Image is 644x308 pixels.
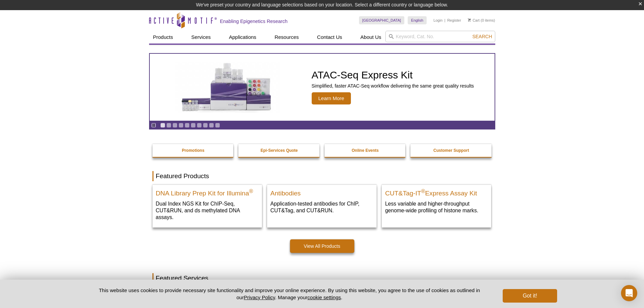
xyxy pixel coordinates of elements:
h2: Antibodies [270,187,373,197]
h2: ATAC-Seq Express Kit [312,70,474,80]
p: Application-tested antibodies for ChIP, CUT&Tag, and CUT&RUN. [270,200,373,214]
button: cookie settings [307,294,341,300]
sup: ® [421,188,425,194]
a: Products [149,31,177,44]
a: CUT&Tag-IT® Express Assay Kit CUT&Tag-IT®Express Assay Kit Less variable and higher-throughput ge... [382,185,491,221]
h2: Featured Products [152,171,492,181]
div: Open Intercom Messenger [621,285,637,301]
a: Promotions [152,144,234,157]
h2: CUT&Tag-IT Express Assay Kit [385,187,488,197]
a: Go to slide 7 [197,123,202,128]
a: Cart [468,18,480,23]
p: Simplified, faster ATAC-Seq workflow delivering the same great quality results [312,83,474,89]
input: Keyword, Cat. No. [385,31,495,42]
a: All Antibodies Antibodies Application-tested antibodies for ChIP, CUT&Tag, and CUT&RUN. [267,185,377,221]
p: Less variable and higher-throughput genome-wide profiling of histone marks​. [385,200,488,214]
a: View All Products [290,239,354,253]
button: Search [470,33,494,40]
span: Learn More [312,92,351,104]
strong: Online Events [352,148,379,153]
strong: Epi-Services Quote [261,148,298,153]
a: Go to slide 2 [166,123,171,128]
img: ATAC-Seq Express Kit [171,62,283,113]
a: Online Events [325,144,406,157]
h2: Featured Services [152,273,492,283]
a: Login [433,18,443,23]
a: Contact Us [313,31,346,44]
a: Privacy Policy [244,294,275,300]
p: This website uses cookies to provide necessary site functionality and improve your online experie... [87,287,492,301]
a: Applications [225,31,260,44]
a: Services [187,31,215,44]
a: Go to slide 10 [215,123,220,128]
strong: Customer Support [433,148,469,153]
a: About Us [356,31,385,44]
span: Search [472,34,492,39]
a: DNA Library Prep Kit for Illumina DNA Library Prep Kit for Illumina® Dual Index NGS Kit for ChIP-... [152,185,262,228]
a: Epi-Services Quote [238,144,320,157]
h2: DNA Library Prep Kit for Illumina [156,187,259,197]
strong: Promotions [182,148,205,153]
a: English [408,16,427,24]
a: Go to slide 5 [185,123,190,128]
a: Customer Support [410,144,492,157]
h2: Enabling Epigenetics Research [220,18,288,24]
a: Go to slide 3 [172,123,177,128]
a: ATAC-Seq Express Kit ATAC-Seq Express Kit Simplified, faster ATAC-Seq workflow delivering the sam... [150,54,495,121]
a: Go to slide 6 [191,123,196,128]
button: Got it! [503,289,557,303]
a: [GEOGRAPHIC_DATA] [359,16,405,24]
a: Resources [270,31,303,44]
a: Go to slide 8 [203,123,208,128]
a: Register [447,18,461,23]
a: Go to slide 1 [160,123,165,128]
a: Go to slide 9 [209,123,214,128]
img: Your Cart [468,18,471,22]
article: ATAC-Seq Express Kit [150,54,495,121]
sup: ® [249,188,253,194]
a: Go to slide 4 [178,123,184,128]
p: Dual Index NGS Kit for ChIP-Seq, CUT&RUN, and ds methylated DNA assays. [156,200,259,221]
a: Toggle autoplay [151,123,156,128]
li: | [445,16,446,24]
li: (0 items) [468,16,495,24]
